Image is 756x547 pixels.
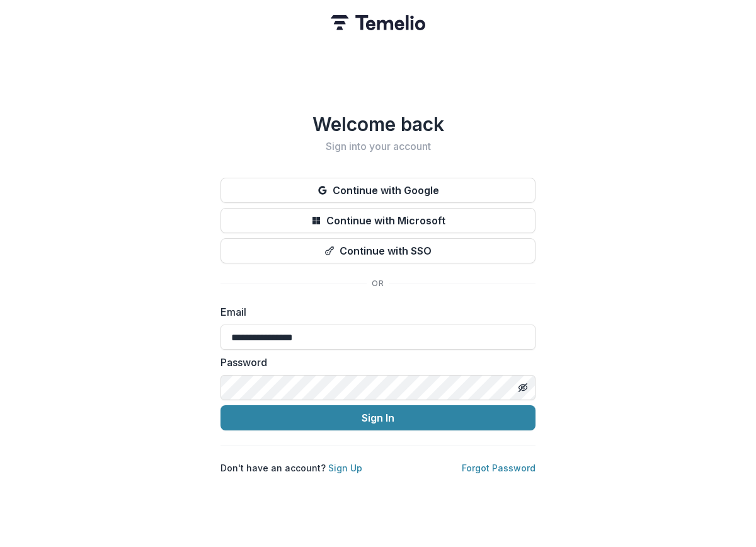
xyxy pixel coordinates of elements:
label: Email [220,304,528,320]
p: Don't have an account? [220,461,362,475]
button: Continue with Microsoft [220,208,535,233]
a: Sign Up [328,463,362,473]
img: Temelio [331,15,425,30]
button: Continue with SSO [220,238,535,263]
a: Forgot Password [462,463,535,473]
button: Toggle password visibility [513,377,533,398]
h1: Welcome back [220,113,535,135]
button: Continue with Google [220,178,535,203]
h2: Sign into your account [220,141,535,153]
label: Password [220,355,528,370]
button: Sign In [220,405,535,430]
